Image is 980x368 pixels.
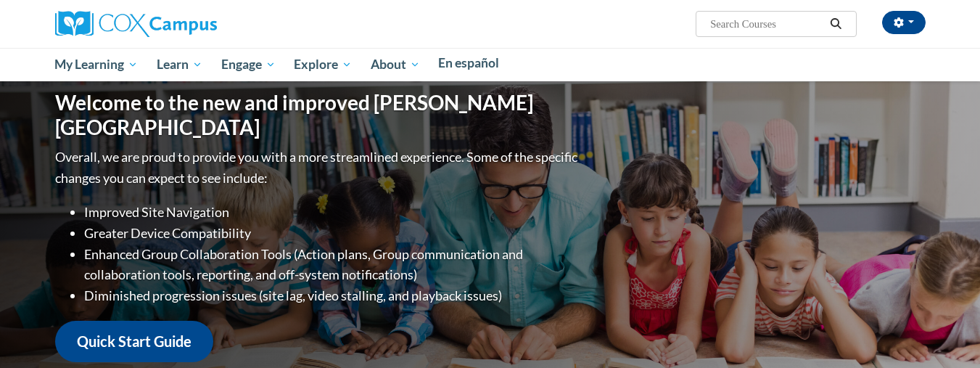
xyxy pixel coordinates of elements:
a: Cox Campus [55,17,217,29]
a: About [361,48,429,81]
span: En español [438,55,499,70]
span: About [371,56,420,73]
span: My Learning [54,56,138,73]
button: Search [825,15,847,33]
a: My Learning [46,48,148,81]
button: Account Settings [882,11,926,34]
p: Overall, we are proud to provide you with a more streamlined experience. Some of the specific cha... [55,147,581,189]
a: Explore [284,48,361,81]
span: Explore [294,56,352,73]
a: Engage [212,48,285,81]
div: Main menu [33,48,947,81]
li: Diminished progression issues (site lag, video stalling, and playback issues) [84,285,581,306]
span: Engage [221,56,276,73]
input: Search Courses [709,15,825,33]
h1: Welcome to the new and improved [PERSON_NAME][GEOGRAPHIC_DATA] [55,91,581,139]
img: Cox Campus [55,11,217,37]
li: Greater Device Compatibility [84,223,581,244]
a: Quick Start Guide [55,321,213,362]
li: Improved Site Navigation [84,202,581,223]
li: Enhanced Group Collaboration Tools (Action plans, Group communication and collaboration tools, re... [84,244,581,286]
span: Learn [157,56,202,73]
a: En español [429,48,509,78]
a: Learn [147,48,212,81]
